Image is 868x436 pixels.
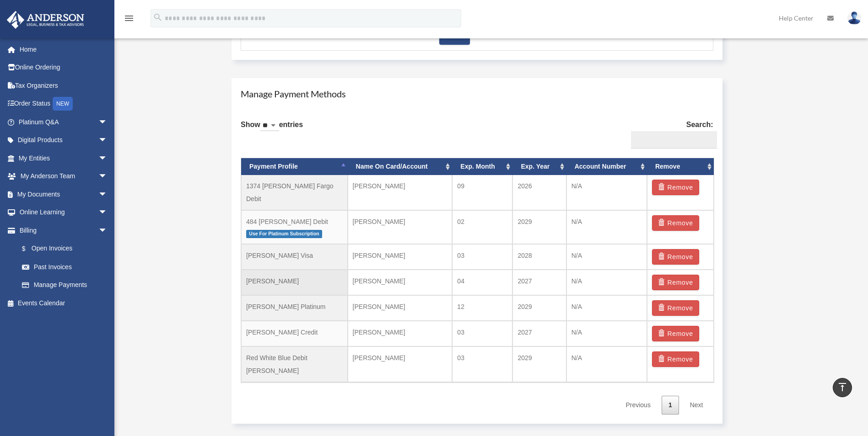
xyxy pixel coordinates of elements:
a: Platinum Q&Aarrow_drop_down [6,113,121,131]
label: Search: [627,118,713,149]
td: N/A [566,321,647,346]
button: Remove [652,249,699,265]
td: 03 [452,321,512,346]
div: NEW [53,97,73,111]
span: arrow_drop_down [98,185,117,204]
a: Next [683,396,710,415]
td: [PERSON_NAME] [348,295,453,321]
a: Home [6,40,121,58]
td: 2029 [512,295,566,321]
td: 2028 [512,244,566,270]
td: [PERSON_NAME] [348,270,453,295]
td: 09 [452,175,512,210]
th: Name On Card/Account: activate to sort column ascending [348,158,453,175]
a: $Open Invoices [13,239,121,258]
a: Tax Organizers [6,76,121,95]
span: arrow_drop_down [98,203,117,222]
td: N/A [566,244,647,270]
td: 1374 [PERSON_NAME] Fargo Debit [241,175,348,210]
a: Manage Payments [13,276,117,294]
th: Remove: activate to sort column ascending [647,158,714,175]
span: $ [27,243,32,255]
td: [PERSON_NAME] [348,244,453,270]
th: Account Number: activate to sort column ascending [566,158,647,175]
a: Past Invoices [13,258,121,276]
td: [PERSON_NAME] Visa [241,244,348,270]
a: Previous [619,396,657,415]
a: My Entitiesarrow_drop_down [6,149,121,167]
th: Exp. Month: activate to sort column ascending [452,158,512,175]
td: N/A [566,175,647,210]
i: menu [124,13,135,24]
a: Billingarrow_drop_down [6,221,121,239]
td: 2026 [512,175,566,210]
button: Remove [652,180,699,195]
input: Search: [631,131,717,149]
td: 484 [PERSON_NAME] Debit [241,210,348,245]
td: 2027 [512,270,566,295]
span: arrow_drop_down [98,149,117,168]
button: Remove [652,275,699,290]
td: [PERSON_NAME] Platinum [241,295,348,321]
button: Remove [652,351,699,367]
th: Payment Profile: activate to sort column descending [241,158,348,175]
td: 12 [452,295,512,321]
td: 2027 [512,321,566,346]
a: Events Calendar [6,294,121,312]
a: 1 [662,396,679,415]
span: Use For Platinum Subscription [246,230,322,238]
td: 03 [452,244,512,270]
td: 2029 [512,346,566,382]
td: [PERSON_NAME] [348,321,453,346]
h4: Manage Payment Methods [241,87,713,100]
th: Exp. Year: activate to sort column ascending [512,158,566,175]
a: menu [124,16,135,24]
td: [PERSON_NAME] [348,346,453,382]
td: [PERSON_NAME] [348,210,453,245]
td: [PERSON_NAME] Credit [241,321,348,346]
span: arrow_drop_down [98,131,117,150]
a: Digital Productsarrow_drop_down [6,131,121,149]
img: Anderson Advisors Platinum Portal [4,11,87,29]
a: Online Learningarrow_drop_down [6,203,121,222]
td: 03 [452,346,512,382]
button: Remove [652,300,699,316]
span: arrow_drop_down [98,221,117,240]
a: Order StatusNEW [6,95,121,113]
i: vertical_align_top [837,382,848,393]
td: N/A [566,295,647,321]
td: Red White Blue Debit [PERSON_NAME] [241,346,348,382]
td: 2029 [512,210,566,245]
img: User Pic [847,11,861,25]
td: [PERSON_NAME] [241,270,348,295]
td: [PERSON_NAME] [348,175,453,210]
i: search [153,12,163,22]
a: vertical_align_top [833,378,852,397]
td: 04 [452,270,512,295]
select: Showentries [260,121,279,131]
button: Remove [652,215,699,231]
a: Online Ordering [6,58,121,77]
button: Remove [652,326,699,341]
td: N/A [566,270,647,295]
a: My Anderson Teamarrow_drop_down [6,167,121,186]
label: Show entries [241,118,303,140]
span: arrow_drop_down [98,113,117,132]
span: arrow_drop_down [98,167,117,186]
a: My Documentsarrow_drop_down [6,185,121,203]
td: N/A [566,210,647,245]
td: 02 [452,210,512,245]
td: N/A [566,346,647,382]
